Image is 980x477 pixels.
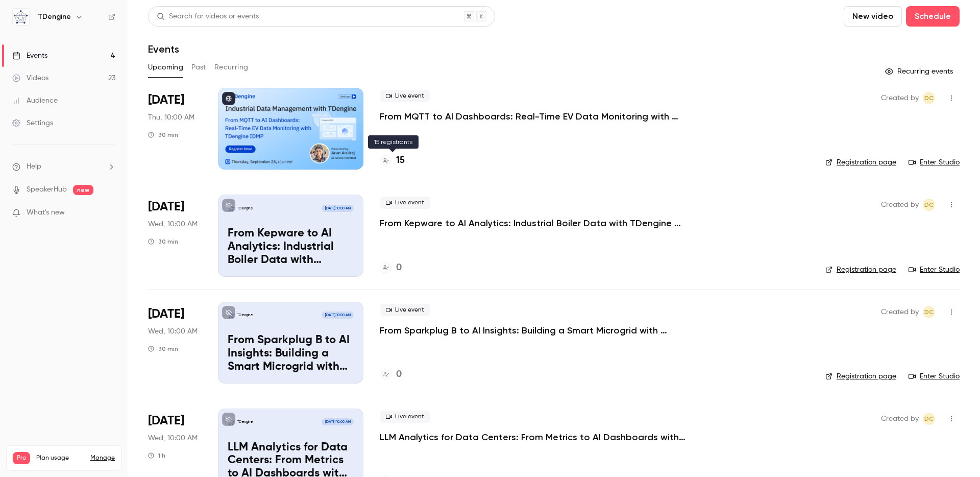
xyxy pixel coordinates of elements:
span: Thu, 10:00 AM [148,112,194,123]
a: Registration page [825,265,896,275]
span: [DATE] 10:00 AM [322,312,353,319]
h1: Events [148,43,179,55]
span: [DATE] 10:00 AM [322,205,353,212]
span: DC [924,306,934,318]
h4: 15 [396,154,405,168]
a: 0 [380,261,402,275]
a: LLM Analytics for Data Centers: From Metrics to AI Dashboards with TDengine IDMP [380,431,686,443]
span: Live event [380,90,430,102]
span: Daniel Clow [923,413,935,425]
div: 1 h [148,451,165,460]
span: [DATE] [148,413,184,429]
span: Plan usage [36,454,84,462]
button: Recurring events [880,63,960,80]
span: Daniel Clow [923,92,935,104]
h6: TDengine [38,12,71,22]
a: From Sparkplug B to AI Insights: Building a Smart Microgrid with TDengine IDMP [380,324,686,337]
div: Sep 25 Thu, 10:00 AM (America/Los Angeles) [148,88,202,170]
span: Created by [881,306,919,318]
button: Past [191,59,206,76]
button: Recurring [214,59,249,76]
div: Audience [12,96,58,106]
div: Oct 8 Wed, 10:00 AM (America/Los Angeles) [148,302,202,384]
span: Wed, 10:00 AM [148,433,198,443]
span: Live event [380,197,430,209]
span: Created by [881,413,919,425]
div: 30 min [148,237,178,246]
p: TDengine [237,206,253,211]
span: [DATE] [148,306,184,322]
p: TDengine [237,313,253,318]
span: Wed, 10:00 AM [148,326,198,337]
p: From Sparkplug B to AI Insights: Building a Smart Microgrid with TDengine IDMP [228,334,354,373]
a: From MQTT to AI Dashboards: Real-Time EV Data Monitoring with TDengine IDMP [380,110,686,123]
span: DC [924,92,934,104]
div: 30 min [148,345,178,353]
span: Help [27,161,41,172]
div: Oct 1 Wed, 10:00 AM (America/Los Angeles) [148,195,202,276]
span: [DATE] 10:00 AM [322,418,353,425]
button: Upcoming [148,59,183,76]
span: Live event [380,411,430,423]
button: New video [844,6,902,27]
h4: 0 [396,261,402,275]
span: Wed, 10:00 AM [148,219,198,229]
iframe: Noticeable Trigger [103,208,115,218]
p: From Kepware to AI Analytics: Industrial Boiler Data with TDengine IDMP [228,227,354,267]
div: Events [12,51,47,61]
img: TDengine [13,9,29,25]
span: What's new [27,207,65,218]
span: Daniel Clow [923,306,935,318]
a: Enter Studio [909,157,960,168]
span: [DATE] [148,92,184,108]
li: help-dropdown-opener [12,161,115,172]
a: From Kepware to AI Analytics: Industrial Boiler Data with TDengine IDMP [380,217,686,229]
span: Created by [881,92,919,104]
span: Created by [881,199,919,211]
a: 0 [380,368,402,381]
span: new [73,185,93,195]
span: Pro [13,452,30,464]
a: From Sparkplug B to AI Insights: Building a Smart Microgrid with TDengine IDMPTDengine[DATE] 10:0... [218,302,363,384]
span: [DATE] [148,199,184,215]
a: Enter Studio [909,265,960,275]
div: 30 min [148,131,178,139]
h4: 0 [396,368,402,381]
a: Enter Studio [909,371,960,381]
span: Daniel Clow [923,199,935,211]
a: Manage [90,454,115,462]
a: Registration page [825,371,896,381]
p: TDengine [237,419,253,424]
span: Live event [380,304,430,316]
a: 15 [380,154,405,168]
div: Videos [12,73,48,83]
a: From Kepware to AI Analytics: Industrial Boiler Data with TDengine IDMPTDengine[DATE] 10:00 AMFro... [218,195,363,276]
div: Settings [12,118,53,128]
a: SpeakerHub [27,184,67,195]
span: DC [924,413,934,425]
div: Search for videos or events [157,11,259,22]
span: DC [924,199,934,211]
button: Schedule [906,6,960,27]
a: Registration page [825,157,896,168]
